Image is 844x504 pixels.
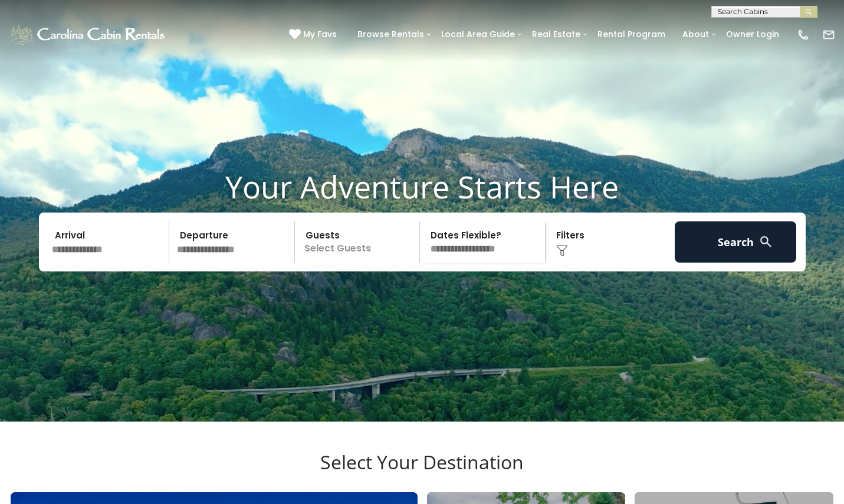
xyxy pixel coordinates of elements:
span: My Favs [303,28,337,41]
a: Local Area Guide [435,25,521,44]
img: filter--v1.png [556,245,568,257]
a: My Favs [289,28,340,41]
a: Real Estate [526,25,586,44]
img: mail-regular-white.png [822,28,835,41]
h1: Your Adventure Starts Here [9,168,835,205]
button: Search [675,221,797,263]
a: Owner Login [720,25,785,44]
h3: Select Your Destination [9,451,835,492]
a: Browse Rentals [352,25,430,44]
a: Rental Program [592,25,671,44]
img: search-regular-white.png [758,234,773,249]
img: White-1-1-2.png [9,23,168,47]
p: Select Guests [298,221,420,263]
img: phone-regular-white.png [797,28,810,41]
a: About [676,25,715,44]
